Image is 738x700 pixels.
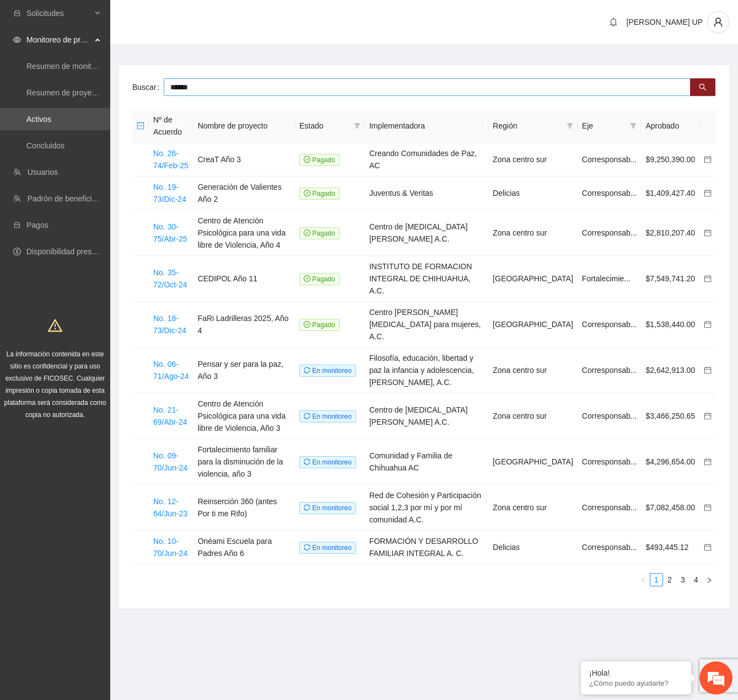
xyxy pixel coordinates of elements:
[488,348,578,393] td: Zona centro sur
[707,11,729,33] button: user
[6,301,210,340] textarea: Escriba su mensaje y pulse “Intro”
[304,156,310,163] span: check-circle
[153,537,187,558] a: No. 10-70/Jun-24
[365,302,488,348] td: Centro [PERSON_NAME] [MEDICAL_DATA] para mujeres, A.C.
[304,413,310,419] span: sync
[193,393,295,439] td: Centro de Atención Psicológica para una vida libre de Violencia, Año 3
[704,503,712,512] a: calendar
[153,497,187,518] a: No. 12-64/Jun-23
[663,573,676,586] li: 2
[488,439,578,485] td: [GEOGRAPHIC_DATA]
[365,531,488,564] td: FORMACIÓN Y DESARROLLO FAMILIAR INTEGRAL A. C.
[641,143,699,177] td: $9,250,390.00
[704,412,712,420] a: calendar
[704,275,712,282] span: calendar
[304,229,310,236] span: check-circle
[488,143,578,177] td: Zona centro sur
[637,573,650,586] li: Previous Page
[704,543,712,551] span: calendar
[299,227,340,239] span: Pagado
[299,542,356,554] span: En monitoreo
[641,302,699,348] td: $1,538,440.00
[704,274,712,283] a: calendar
[193,439,295,485] td: Fortalecimiento familiar para la disminución de la violencia, año 3
[193,348,295,393] td: Pensar y ser para la paz, Año 3
[704,366,712,375] a: calendar
[26,141,64,150] a: Concluidos
[582,189,637,197] span: Corresponsab...
[153,360,189,381] a: No. 06-71/Ago-24
[699,83,707,92] span: search
[650,573,663,586] li: 1
[149,109,193,143] th: Nº de Acuerdo
[704,189,712,197] a: calendar
[488,302,578,348] td: [GEOGRAPHIC_DATA]
[641,348,699,393] td: $2,642,913.00
[181,6,207,32] div: Minimizar ventana de chat en vivo
[637,573,650,586] button: left
[365,143,488,177] td: Creando Comunidades de Paz, AC
[299,319,340,331] span: Pagado
[304,504,310,511] span: sync
[708,17,729,27] span: user
[704,189,712,197] span: calendar
[567,122,573,129] span: filter
[352,117,363,134] span: filter
[26,2,91,24] span: Solicitudes
[641,177,699,210] td: $1,409,427.40
[582,228,637,237] span: Corresponsab...
[28,168,58,177] a: Usuarios
[299,502,356,514] span: En monitoreo
[704,457,712,466] a: calendar
[365,439,488,485] td: Comunidad y Familia de Chihuahua AC
[299,456,356,468] span: En monitoreo
[299,410,356,423] span: En monitoreo
[13,36,21,44] span: eye
[641,531,699,564] td: $493,445.12
[193,210,295,256] td: Centro de Atención Psicológica para una vida libre de Violencia, Año 4
[677,574,689,586] a: 3
[582,543,637,552] span: Corresponsab...
[304,544,310,551] span: sync
[26,29,91,51] span: Monitoreo de proyectos
[582,366,637,375] span: Corresponsab...
[704,320,712,328] span: calendar
[28,194,109,203] a: Padrón de beneficiarios
[137,122,144,130] span: minus-square
[704,156,712,163] span: calendar
[193,302,295,348] td: FaRi Ladrilleras 2025, Año 4
[627,18,703,26] span: [PERSON_NAME] UP
[26,88,144,97] a: Resumen de proyectos aprobados
[153,314,186,335] a: No. 18-73/Dic-24
[640,577,647,584] span: left
[488,531,578,564] td: Delicias
[299,365,356,377] span: En monitoreo
[365,348,488,393] td: Filosofía, educación, libertad y paz la infancia y adolescencia, [PERSON_NAME], A.C.
[299,120,349,132] span: Estado
[493,120,562,132] span: Región
[704,320,712,329] a: calendar
[641,210,699,256] td: $2,810,207.40
[628,117,639,134] span: filter
[488,485,578,531] td: Zona centro sur
[64,147,152,259] span: Estamos en línea.
[690,574,702,586] a: 4
[704,412,712,420] span: calendar
[664,574,676,586] a: 2
[299,188,340,200] span: Pagado
[703,573,716,586] li: Next Page
[26,115,51,124] a: Activos
[48,318,62,333] span: warning
[26,221,49,229] a: Pagos
[193,109,295,143] th: Nombre de proyecto
[641,256,699,302] td: $7,549,741.20
[582,320,637,329] span: Corresponsab...
[365,485,488,531] td: Red de Cohesión y Participación social 1,2,3 por mí y por mí comunidad A.C.
[650,574,662,586] a: 1
[488,177,578,210] td: Delicias
[582,120,626,132] span: Eje
[564,117,575,134] span: filter
[589,679,683,687] p: ¿Cómo puedo ayudarte?
[26,62,107,71] a: Resumen de monitoreo
[299,154,340,166] span: Pagado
